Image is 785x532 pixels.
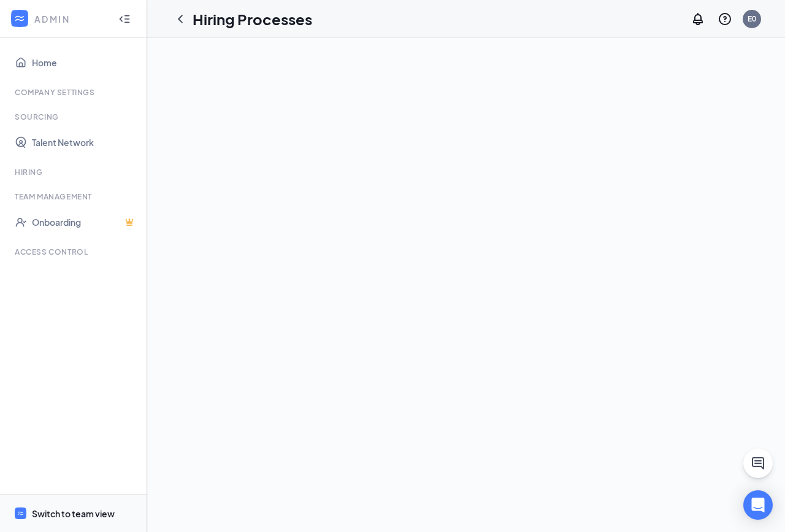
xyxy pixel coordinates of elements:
[173,12,188,26] svg: ChevronLeft
[15,87,134,98] div: Company Settings
[32,50,137,75] a: Home
[751,456,765,471] svg: ChatActive
[13,12,26,25] svg: WorkstreamLogo
[32,210,137,234] a: OnboardingCrown
[15,247,134,257] div: Access control
[15,167,134,177] div: Hiring
[32,507,115,520] div: Switch to team view
[743,449,773,478] button: ChatActive
[32,130,137,155] a: Talent Network
[17,509,25,517] svg: WorkstreamLogo
[691,12,705,26] svg: Notifications
[743,490,773,520] div: Open Intercom Messenger
[15,112,134,122] div: Sourcing
[748,13,756,24] div: E0
[718,12,732,26] svg: QuestionInfo
[34,13,107,25] div: ADMIN
[118,13,131,25] svg: Collapse
[193,9,312,29] h1: Hiring Processes
[15,191,134,202] div: Team Management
